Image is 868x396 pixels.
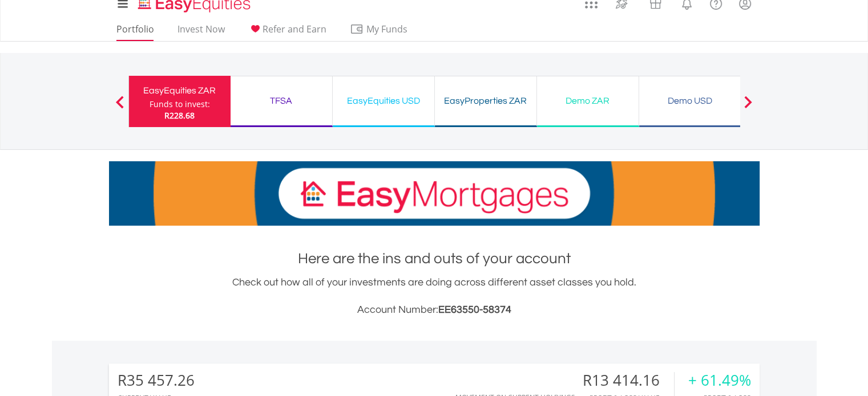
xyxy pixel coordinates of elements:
h1: Here are the ins and outs of your account [109,248,760,269]
div: Demo USD [646,93,734,109]
span: EE63550-58374 [438,304,511,315]
div: R13 414.16 [583,372,674,389]
span: Refer and Earn [263,23,326,35]
div: EasyProperties ZAR [442,93,530,109]
div: Demo ZAR [544,93,632,109]
div: EasyEquities ZAR [136,83,224,99]
button: Previous [108,101,131,113]
div: EasyEquities USD [340,93,427,109]
a: Invest Now [173,23,229,41]
span: R228.68 [164,110,195,121]
h3: Account Number: [109,302,760,318]
span: My Funds [350,22,425,36]
div: Check out how all of your investments are doing across different asset classes you hold. [109,275,760,318]
a: Portfolio [112,23,159,41]
img: EasyMortage Promotion Banner [109,161,760,226]
button: Next [737,101,760,113]
div: + 61.49% [688,372,751,389]
div: Funds to invest: [150,99,210,110]
a: Refer and Earn [244,23,331,41]
div: TFSA [237,93,325,109]
div: R35 457.26 [118,372,195,389]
